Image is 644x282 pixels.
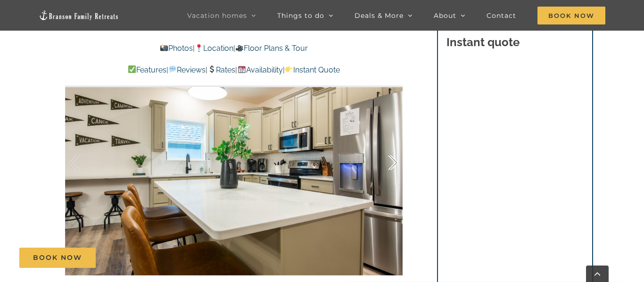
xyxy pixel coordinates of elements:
[208,65,215,73] img: 💲
[128,65,136,73] img: ✅
[285,65,293,73] img: 👉
[434,12,456,19] span: About
[65,42,403,55] p: | |
[237,65,282,74] a: Availability
[65,64,403,76] p: | | | |
[195,44,203,52] img: 📍
[128,65,166,74] a: Features
[235,44,308,53] a: Floor Plans & Tour
[168,65,206,74] a: Reviews
[207,65,235,74] a: Rates
[236,44,243,52] img: 🎥
[33,254,82,262] span: Book Now
[277,12,324,19] span: Things to do
[238,65,246,73] img: 📆
[39,10,119,21] img: Branson Family Retreats Logo
[169,65,176,73] img: 💬
[187,12,247,19] span: Vacation homes
[446,35,520,49] strong: Instant quote
[355,12,404,19] span: Deals & More
[285,65,340,74] a: Instant Quote
[487,12,516,19] span: Contact
[159,44,192,53] a: Photos
[537,7,605,24] span: Book Now
[160,44,168,52] img: 📸
[19,248,96,268] a: Book Now
[195,44,233,53] a: Location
